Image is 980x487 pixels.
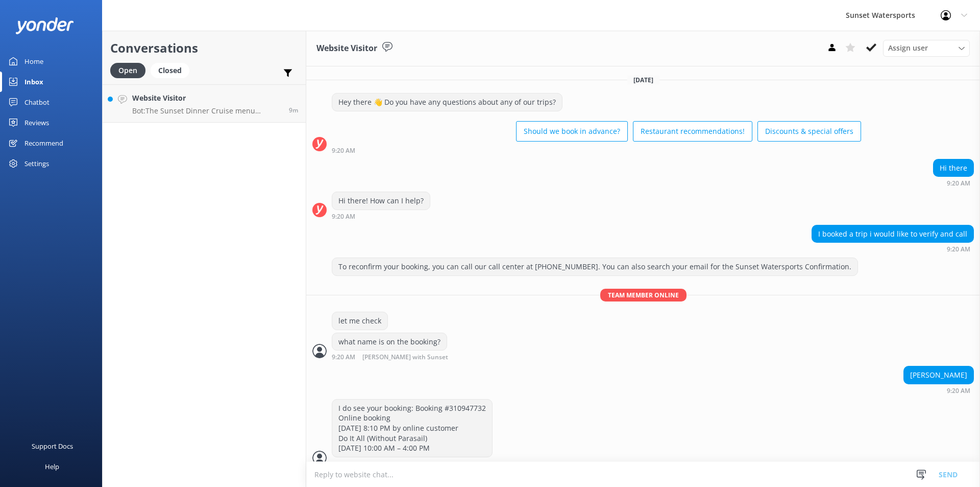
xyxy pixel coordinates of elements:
[332,353,481,361] div: Sep 10 2025 08:20am (UTC -05:00) America/Cancun
[24,112,49,133] div: Reviews
[362,461,448,468] span: [PERSON_NAME] with Sunset
[934,159,973,177] div: Hi there
[24,51,43,72] div: Home
[332,333,447,351] div: what name is on the booking?
[600,289,687,302] span: Team member online
[151,63,189,78] div: Closed
[947,246,970,252] strong: 9:20 AM
[132,106,281,115] p: Bot: The Sunset Dinner Cruise menu includes a full island-style dinner with dishes like blackened...
[45,456,59,477] div: Help
[332,312,387,330] div: let me check
[633,121,752,142] button: Restaurant recommendations!
[332,192,430,210] div: Hi there! How can I help?
[757,121,861,142] button: Discounts & special offers
[316,42,377,55] h3: Website Visitor
[883,40,970,56] div: Assign User
[332,147,861,154] div: Sep 10 2025 08:20am (UTC -05:00) America/Cancun
[332,214,355,220] strong: 9:20 AM
[332,94,562,111] div: Hey there 👋 Do you have any questions about any of our trips?
[812,225,973,243] div: I booked a trip i would like to verify and call
[24,153,49,174] div: Settings
[24,72,43,92] div: Inbox
[888,42,928,54] span: Assign user
[933,179,974,187] div: Sep 10 2025 08:20am (UTC -05:00) America/Cancun
[627,76,659,84] span: [DATE]
[332,400,492,457] div: I do see your booking: Booking #310947732 Online booking [DATE] 8:10 PM by online customer Do It ...
[103,84,306,123] a: Website VisitorBot:The Sunset Dinner Cruise menu includes a full island-style dinner with dishes ...
[904,366,973,384] div: [PERSON_NAME]
[812,245,974,252] div: Sep 10 2025 08:20am (UTC -05:00) America/Cancun
[947,180,970,187] strong: 9:20 AM
[947,388,970,394] strong: 9:20 AM
[332,460,493,468] div: Sep 10 2025 08:21am (UTC -05:00) America/Cancun
[332,354,355,361] strong: 9:20 AM
[289,106,298,114] span: Sep 10 2025 10:28am (UTC -05:00) America/Cancun
[332,213,430,220] div: Sep 10 2025 08:20am (UTC -05:00) America/Cancun
[332,461,355,468] strong: 9:21 AM
[110,64,151,76] a: Open
[332,148,355,154] strong: 9:20 AM
[132,92,281,104] h4: Website Visitor
[903,387,974,394] div: Sep 10 2025 08:20am (UTC -05:00) America/Cancun
[151,64,194,76] a: Closed
[24,133,63,153] div: Recommend
[110,38,298,58] h2: Conversations
[32,436,73,456] div: Support Docs
[110,63,145,78] div: Open
[362,354,448,361] span: [PERSON_NAME] with Sunset
[15,17,74,34] img: yonder-white-logo.png
[516,121,628,142] button: Should we book in advance?
[24,92,50,112] div: Chatbot
[332,258,857,275] div: To reconfirm your booking, you can call our call center at [PHONE_NUMBER]. You can also search yo...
